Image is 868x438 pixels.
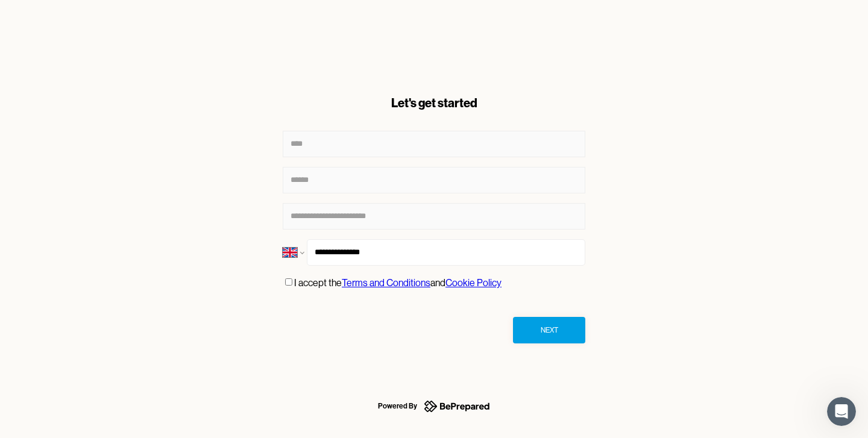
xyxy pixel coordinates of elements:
div: Next [541,324,558,336]
div: Let's get started [283,95,585,111]
a: Terms and Conditions [342,277,430,289]
p: I accept the and [294,275,502,291]
button: Next [513,317,585,343]
div: Powered By [378,399,417,413]
iframe: Intercom live chat [827,397,856,426]
a: Cookie Policy [445,277,502,289]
